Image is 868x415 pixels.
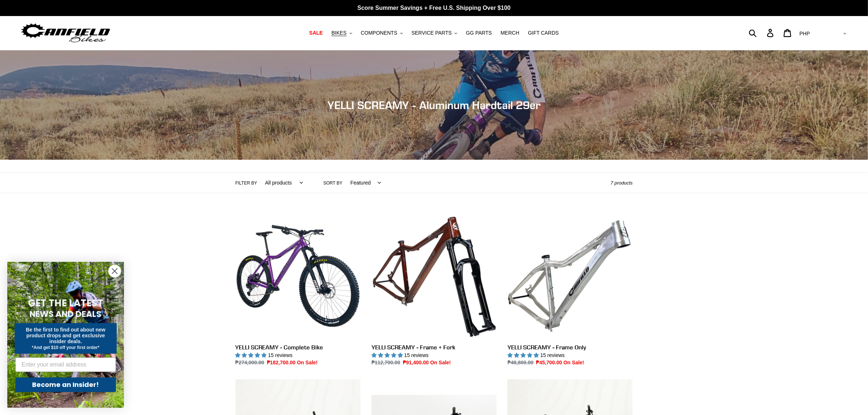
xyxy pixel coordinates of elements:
span: BIKES [331,30,346,36]
img: Canfield Bikes [20,22,111,44]
button: Become an Insider! [15,377,116,392]
span: SALE [309,30,323,36]
span: NEWS AND DEALS [30,308,102,320]
span: YELLI SCREAMY - Aluminum Hardtail 29er [327,98,541,112]
a: MERCH [497,28,523,38]
a: GG PARTS [462,28,495,38]
button: BIKES [328,28,355,38]
span: COMPONENTS [361,30,397,36]
span: GG PARTS [466,30,492,36]
label: Filter by [236,180,257,186]
span: MERCH [501,30,519,36]
span: *And get $10 off your first order* [32,345,99,350]
button: SERVICE PARTS [408,28,461,38]
span: Be the first to find out about new product drops and get exclusive insider deals. [26,327,106,344]
a: GIFT CARDS [524,28,563,38]
a: SALE [305,28,326,38]
label: Sort by [323,180,342,186]
span: SERVICE PARTS [412,30,452,36]
button: Close dialog [108,265,121,278]
span: GIFT CARDS [528,30,559,36]
input: Enter your email address [15,357,116,372]
input: Search [753,25,771,41]
span: 7 products [611,180,633,186]
span: GET THE LATEST [28,296,103,310]
button: COMPONENTS [357,28,406,38]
